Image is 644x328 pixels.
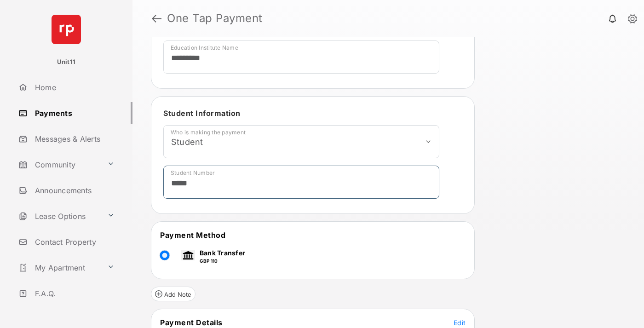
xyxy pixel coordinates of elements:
[181,250,195,260] img: bank.png
[15,102,132,124] a: Payments
[200,248,245,258] p: Bank Transfer
[57,58,76,67] p: Unit11
[15,257,103,279] a: My Apartment
[15,76,132,98] a: Home
[151,287,195,301] button: Add Note
[15,128,132,150] a: Messages & Alerts
[454,319,466,327] span: Edit
[15,205,103,227] a: Lease Options
[15,154,103,176] a: Community
[15,282,132,305] a: F.A.Q.
[160,230,225,240] span: Payment Method
[15,179,132,201] a: Announcements
[163,109,241,118] span: Student Information
[454,318,466,327] button: Edit
[200,258,245,265] p: GBP 110
[167,13,263,24] strong: One Tap Payment
[15,231,132,253] a: Contact Property
[52,15,81,44] img: svg+xml;base64,PHN2ZyB4bWxucz0iaHR0cDovL3d3dy53My5vcmcvMjAwMC9zdmciIHdpZHRoPSI2NCIgaGVpZ2h0PSI2NC...
[160,318,223,327] span: Payment Details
